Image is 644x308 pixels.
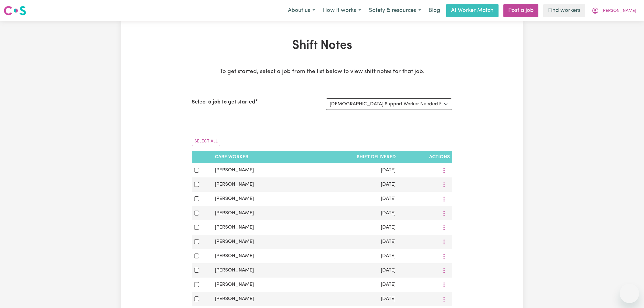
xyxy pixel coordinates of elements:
[192,38,452,53] h1: Shift Notes
[215,296,254,301] span: [PERSON_NAME]
[305,206,398,220] td: [DATE]
[305,278,398,292] td: [DATE]
[215,225,254,230] span: [PERSON_NAME]
[543,4,585,17] a: Find workers
[192,68,452,76] p: To get started, select a job from the list below to view shift notes for that job.
[215,182,254,187] span: [PERSON_NAME]
[215,211,254,215] span: [PERSON_NAME]
[192,98,255,106] label: Select a job to get started
[305,220,398,235] td: [DATE]
[305,235,398,249] td: [DATE]
[4,5,26,16] img: Careseekers logo
[438,294,450,304] button: More options
[601,8,636,14] span: [PERSON_NAME]
[503,4,538,17] a: Post a job
[438,266,450,275] button: More options
[438,280,450,289] button: More options
[215,282,254,287] span: [PERSON_NAME]
[4,4,26,18] a: Careseekers logo
[446,4,499,17] a: AI Worker Match
[438,166,450,175] button: More options
[284,4,319,17] button: About us
[305,163,398,177] td: [DATE]
[215,168,254,173] span: [PERSON_NAME]
[215,239,254,244] span: [PERSON_NAME]
[305,263,398,278] td: [DATE]
[305,151,398,163] th: Shift delivered
[319,4,365,17] button: How it works
[215,268,254,273] span: [PERSON_NAME]
[215,254,254,258] span: [PERSON_NAME]
[438,237,450,247] button: More options
[192,137,220,146] button: Select All
[305,192,398,206] td: [DATE]
[438,208,450,218] button: More options
[215,196,254,201] span: [PERSON_NAME]
[438,251,450,261] button: More options
[398,151,452,163] th: Actions
[305,177,398,192] td: [DATE]
[438,223,450,232] button: More options
[438,194,450,204] button: More options
[215,155,248,159] span: Care Worker
[588,4,640,17] button: My Account
[438,180,450,189] button: More options
[620,284,639,303] iframe: Button to launch messaging window
[305,292,398,306] td: [DATE]
[305,249,398,263] td: [DATE]
[425,4,444,17] a: Blog
[365,4,425,17] button: Safety & resources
